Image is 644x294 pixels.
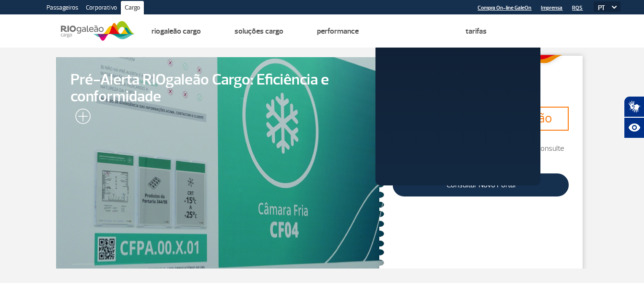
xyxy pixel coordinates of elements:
[572,5,583,11] a: RQS
[392,26,432,36] a: Atendimento
[466,26,487,36] a: Tarifas
[70,109,91,128] img: leia-mais
[121,1,144,16] a: Cargo
[541,5,562,11] a: Imprensa
[152,26,201,36] a: Riogaleão Cargo
[70,72,370,105] span: Pré-Alerta RIOgaleão Cargo: Eficiência e conformidade
[82,1,121,16] a: Corporativo
[234,26,283,36] a: Soluções Cargo
[478,5,531,11] a: Compra On-line GaleOn
[624,96,644,117] button: Abrir tradutor de língua de sinais.
[43,1,82,16] a: Passageiros
[624,96,644,138] div: Plugin de acessibilidade da Hand Talk.
[317,26,359,36] a: Performance
[56,57,384,269] a: Pré-Alerta RIOgaleão Cargo: Eficiência e conformidade
[624,117,644,138] button: Abrir recursos assistivos.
